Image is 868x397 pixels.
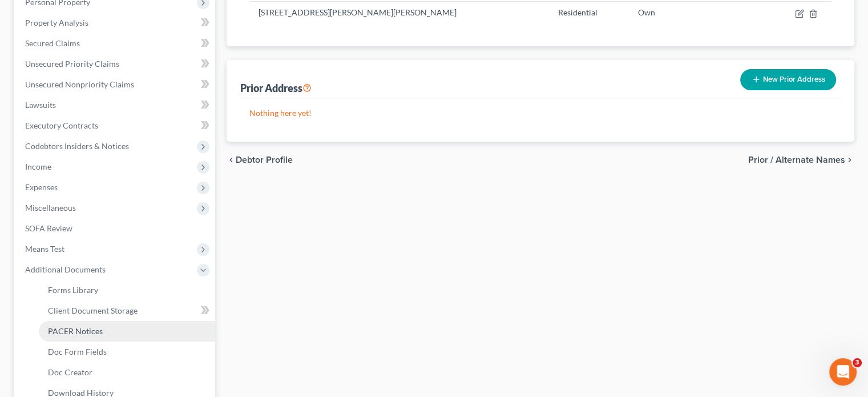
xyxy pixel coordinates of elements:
span: 3 [853,358,862,367]
span: Prior / Alternate Names [748,155,845,165]
span: Forms Library [48,285,98,295]
iframe: Intercom live chat [829,358,857,386]
a: Property Analysis [16,13,215,33]
a: Client Document Storage [39,300,215,321]
p: Nothing here yet! [249,107,831,119]
div: Prior Address [240,81,312,95]
button: Prior / Alternate Names chevron_right [748,155,854,165]
span: Doc Creator [48,367,92,377]
td: Residential [549,2,629,23]
a: Forms Library [39,280,215,300]
span: Property Analysis [25,18,88,27]
a: Unsecured Priority Claims [16,54,215,74]
a: PACER Notices [39,321,215,342]
span: PACER Notices [48,326,103,336]
span: Means Test [25,244,64,254]
a: Lawsuits [16,95,215,115]
span: Additional Documents [25,264,106,274]
i: chevron_right [845,155,854,165]
a: SOFA Review [16,218,215,239]
button: chevron_left Debtor Profile [227,155,293,165]
a: Secured Claims [16,33,215,54]
a: Doc Creator [39,362,215,383]
td: [STREET_ADDRESS][PERSON_NAME][PERSON_NAME] [249,2,548,23]
span: Unsecured Priority Claims [25,59,119,69]
td: Own [628,2,713,23]
a: Unsecured Nonpriority Claims [16,74,215,95]
button: New Prior Address [740,69,836,90]
a: Doc Form Fields [39,342,215,362]
span: Miscellaneous [25,203,76,212]
span: Expenses [25,182,58,192]
span: Doc Form Fields [48,347,107,356]
span: Codebtors Insiders & Notices [25,141,129,151]
a: Executory Contracts [16,115,215,136]
i: chevron_left [227,155,236,165]
span: Income [25,162,51,171]
span: Secured Claims [25,38,80,48]
span: Executory Contracts [25,121,98,130]
span: Unsecured Nonpriority Claims [25,79,134,89]
span: SOFA Review [25,223,72,233]
span: Lawsuits [25,100,56,110]
span: Debtor Profile [236,155,293,165]
span: Client Document Storage [48,306,138,315]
